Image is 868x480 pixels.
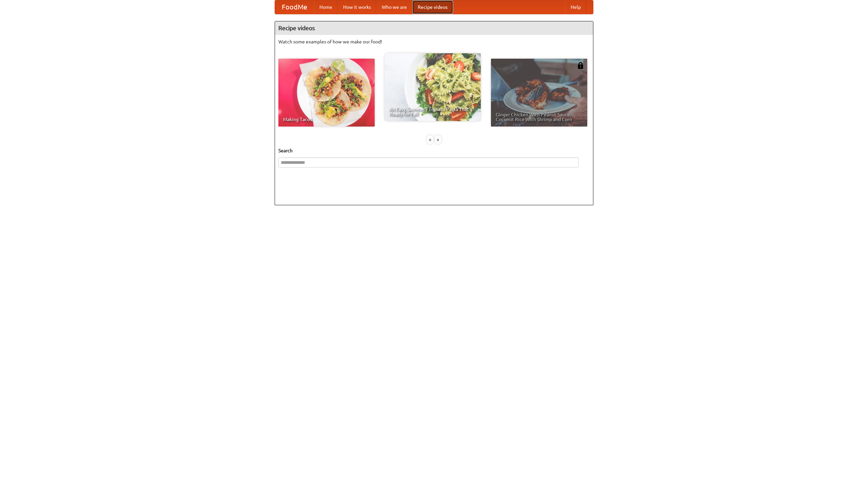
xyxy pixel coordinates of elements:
a: Home [314,0,338,14]
a: Help [565,0,586,14]
span: Making Tacos [283,117,370,122]
div: « [427,135,433,144]
a: Making Tacos [278,59,375,127]
h5: Search [278,147,590,154]
span: An Easy, Summery Tomato Pasta That's Ready for Fall [389,107,476,116]
a: Recipe videos [412,0,453,14]
img: 483408.png [577,62,584,69]
a: Who we are [376,0,412,14]
a: FoodMe [275,0,314,14]
a: How it works [338,0,376,14]
p: Watch some examples of how we make our food! [278,38,590,45]
a: An Easy, Summery Tomato Pasta That's Ready for Fall [384,53,481,121]
h4: Recipe videos [275,21,593,35]
div: » [435,135,441,144]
